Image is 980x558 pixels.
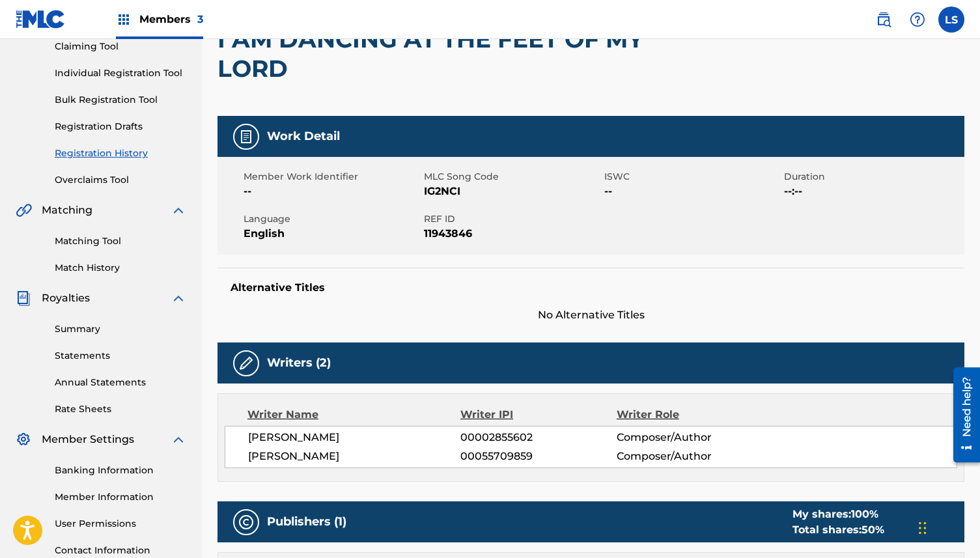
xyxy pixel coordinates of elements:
div: Drag [919,509,927,548]
h2: I AM DANCING AT THE FEET OF MY LORD [217,25,665,83]
a: Individual Registration Tool [55,66,186,80]
a: Member Information [55,490,186,504]
a: Match History [55,261,186,275]
span: No Alternative Titles [217,307,964,323]
span: ISWC [604,170,781,184]
a: Registration Drafts [55,120,186,133]
span: 100 % [851,508,878,520]
a: Annual Statements [55,376,186,389]
span: Royalties [42,290,90,306]
span: 00055709859 [460,449,616,464]
a: Statements [55,349,186,363]
a: Bulk Registration Tool [55,93,186,107]
div: Help [904,7,931,33]
span: Members [139,12,203,27]
img: expand [171,432,186,447]
img: Top Rightsholders [116,12,132,27]
span: 3 [197,13,203,25]
a: Registration History [55,146,186,160]
h5: Work Detail [267,129,340,144]
a: Claiming Tool [55,40,186,53]
span: 50 % [861,523,884,536]
span: --:-- [784,184,961,199]
img: expand [171,290,186,306]
img: Member Settings [16,432,31,447]
div: Total shares: [792,522,884,538]
a: Overclaims Tool [55,173,186,187]
span: Composer/Author [617,430,759,445]
a: Summary [55,322,186,336]
span: English [244,226,421,242]
span: [PERSON_NAME] [248,449,460,464]
span: 11943846 [424,226,601,242]
div: My shares: [792,507,884,522]
span: Duration [784,170,961,184]
div: User Menu [938,7,964,33]
span: Matching [42,202,92,218]
div: Writer IPI [460,407,617,423]
img: MLC Logo [16,10,66,29]
a: User Permissions [55,517,186,531]
a: Banking Information [55,464,186,477]
div: Writer Name [247,407,460,423]
div: Writer Role [617,407,759,423]
iframe: Chat Widget [915,495,980,558]
a: Public Search [871,7,897,33]
img: search [876,12,891,27]
img: Matching [16,202,32,218]
span: 00002855602 [460,430,616,445]
a: Rate Sheets [55,402,186,416]
h5: Writers (2) [267,356,331,370]
img: Work Detail [238,129,254,145]
span: Member Settings [42,432,134,447]
a: Matching Tool [55,234,186,248]
h5: Publishers (1) [267,514,346,529]
span: IG2NCI [424,184,601,199]
span: Composer/Author [617,449,759,464]
iframe: Resource Center [944,362,980,467]
img: expand [171,202,186,218]
img: Publishers [238,514,254,530]
span: [PERSON_NAME] [248,430,460,445]
span: MLC Song Code [424,170,601,184]
span: REF ID [424,212,601,226]
span: -- [244,184,421,199]
span: -- [604,184,781,199]
h5: Alternative Titles [231,281,951,294]
img: Royalties [16,290,31,306]
a: Contact Information [55,544,186,557]
span: Member Work Identifier [244,170,421,184]
img: help [910,12,925,27]
img: Writers [238,356,254,371]
span: Language [244,212,421,226]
